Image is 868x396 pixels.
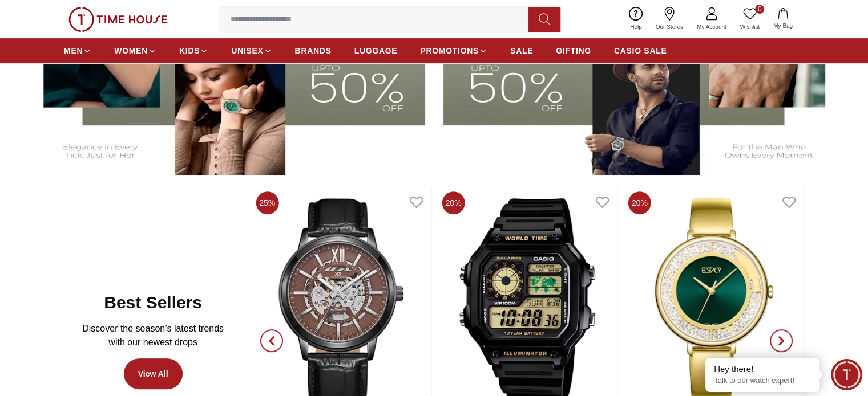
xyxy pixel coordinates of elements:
span: KIDS [179,45,200,56]
h2: Best Sellers [104,292,202,313]
a: UNISEX [231,40,272,61]
a: GIFTING [556,40,591,61]
span: SALE [510,45,533,56]
div: Chat Widget [831,359,862,390]
a: MEN [64,40,91,61]
span: LUGGAGE [354,45,398,56]
a: LUGGAGE [354,40,398,61]
span: UNISEX [231,45,263,56]
span: Wishlist [736,23,764,31]
a: CASIO SALE [614,40,667,61]
span: PROMOTIONS [420,45,479,56]
span: My Bag [769,22,797,30]
a: 0Wishlist [733,5,766,34]
a: Our Stores [649,5,690,34]
span: Help [625,23,647,31]
button: My Bag [766,6,800,32]
a: View All [124,358,183,389]
span: BRANDS [295,45,332,56]
img: ... [68,7,168,32]
a: BRANDS [295,40,332,61]
span: Our Stores [651,23,688,31]
span: 0 [755,5,764,14]
a: SALE [510,40,533,61]
span: CASIO SALE [614,45,667,56]
span: 20% [628,191,651,214]
span: 20% [442,191,465,214]
span: GIFTING [556,45,591,56]
a: PROMOTIONS [420,40,487,61]
span: WOMEN [114,45,148,56]
a: Help [623,5,649,34]
span: My Account [692,23,731,31]
span: MEN [64,45,83,56]
p: Discover the season’s latest trends with our newest drops [73,322,233,349]
a: KIDS [179,40,208,61]
p: Talk to our watch expert! [714,376,811,386]
div: Hey there! [714,364,811,375]
a: WOMEN [114,40,156,61]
